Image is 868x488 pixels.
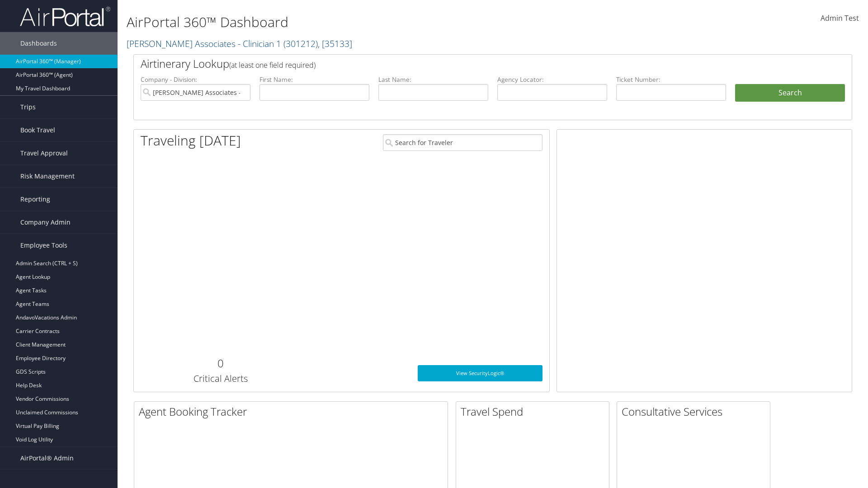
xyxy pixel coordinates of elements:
[127,13,615,32] h1: AirPortal 360™ Dashboard
[383,134,542,151] input: Search for Traveler
[141,372,300,385] h3: Critical Alerts
[418,365,542,381] a: View SecurityLogic®
[20,188,50,211] span: Reporting
[616,75,726,84] label: Ticket Number:
[20,119,55,141] span: Book Travel
[821,13,859,23] span: Admin Test
[622,404,770,419] h2: Consultative Services
[127,38,352,50] a: [PERSON_NAME] Associates - Clinician 1
[283,38,318,50] span: ( 301212 )
[20,211,71,234] span: Company Admin
[141,56,785,71] h2: Airtinerary Lookup
[378,75,488,84] label: Last Name:
[139,404,448,419] h2: Agent Booking Tracker
[20,142,68,164] span: Travel Approval
[20,165,75,188] span: Risk Management
[20,96,36,118] span: Trips
[20,6,110,27] img: airportal-logo.png
[20,32,57,55] span: Dashboards
[141,131,241,150] h1: Traveling [DATE]
[821,5,859,33] a: Admin Test
[318,38,352,50] span: , [ 35133 ]
[141,356,300,371] h2: 0
[735,84,845,102] button: Search
[259,75,369,84] label: First Name:
[20,234,67,257] span: Employee Tools
[497,75,607,84] label: Agency Locator:
[229,60,316,70] span: (at least one field required)
[20,447,74,469] span: AirPortal® Admin
[141,75,250,84] label: Company - Division:
[461,404,609,419] h2: Travel Spend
